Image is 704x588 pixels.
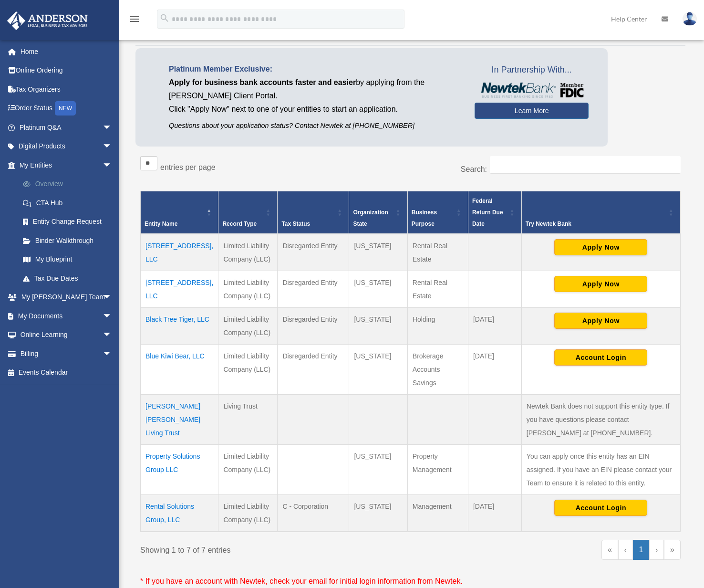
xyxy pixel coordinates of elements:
a: Binder Walkthrough [13,231,126,250]
td: [PERSON_NAME] [PERSON_NAME] Living Trust [141,395,218,445]
span: Record Type [222,220,257,227]
td: [US_STATE] [349,234,407,271]
span: Entity Name [145,220,177,227]
p: by applying from the [PERSON_NAME] Client Portal. [169,76,460,103]
td: Rental Solutions Group, LLC [141,495,218,532]
button: Apply Now [554,313,647,329]
th: Entity Name: Activate to invert sorting [141,191,218,234]
span: arrow_drop_down [103,306,122,326]
a: Entity Change Request [13,212,126,231]
button: Account Login [554,500,647,516]
td: Holding [407,308,468,345]
span: arrow_drop_down [103,156,122,175]
a: menu [129,17,140,25]
td: Blue Kiwi Bear, LLC [141,345,218,395]
i: menu [129,13,140,25]
i: search [159,13,170,23]
a: Tax Organizers [7,80,126,99]
img: User Pic [683,12,697,26]
td: Disregarded Entity [278,271,349,308]
td: [DATE] [468,308,521,345]
a: Digital Productsarrow_drop_down [7,137,126,156]
span: arrow_drop_down [103,344,122,364]
span: Apply for business bank accounts faster and easier [169,78,356,86]
a: Platinum Q&Aarrow_drop_down [7,118,126,137]
a: Order StatusNEW [7,99,126,118]
a: My [PERSON_NAME] Teamarrow_drop_down [7,288,126,307]
td: [DATE] [468,345,521,395]
td: Rental Real Estate [407,271,468,308]
td: Limited Liability Company (LLC) [218,495,278,532]
button: Apply Now [554,239,647,255]
a: CTA Hub [13,193,126,212]
td: Disregarded Entity [278,308,349,345]
td: Brokerage Accounts Savings [407,345,468,395]
button: Account Login [554,349,647,366]
td: [US_STATE] [349,271,407,308]
td: [US_STATE] [349,495,407,532]
td: Disregarded Entity [278,345,349,395]
span: arrow_drop_down [103,325,122,345]
a: Account Login [554,353,647,361]
td: Property Management [407,445,468,495]
td: C - Corporation [278,495,349,532]
td: [STREET_ADDRESS], LLC [141,234,218,271]
span: Business Purpose [412,209,437,227]
span: Tax Status [281,220,310,227]
a: Home [7,42,126,61]
td: Property Solutions Group LLC [141,445,218,495]
p: Platinum Member Exclusive: [169,63,460,76]
td: Limited Liability Company (LLC) [218,445,278,495]
a: Online Learningarrow_drop_down [7,325,126,345]
th: Record Type: Activate to sort [218,191,278,234]
div: Showing 1 to 7 of 7 entries [140,540,404,557]
label: Search: [461,165,487,173]
td: Limited Liability Company (LLC) [218,271,278,308]
td: Disregarded Entity [278,234,349,271]
span: arrow_drop_down [103,288,122,307]
th: Tax Status: Activate to sort [278,191,349,234]
img: NewtekBankLogoSM.png [479,83,584,98]
a: My Documentsarrow_drop_down [7,306,126,325]
img: Anderson Advisors Platinum Portal [4,11,91,30]
a: Events Calendar [7,363,126,382]
a: First [601,540,618,560]
td: Living Trust [218,395,278,445]
a: Learn More [475,103,589,119]
td: [US_STATE] [349,445,407,495]
p: Click "Apply Now" next to one of your entities to start an application. [169,103,460,116]
td: [US_STATE] [349,345,407,395]
td: [US_STATE] [349,308,407,345]
td: Limited Liability Company (LLC) [218,234,278,271]
td: Rental Real Estate [407,234,468,271]
a: Online Ordering [7,61,126,80]
span: In Partnership With... [475,63,589,78]
td: Black Tree Tiger, LLC [141,308,218,345]
a: Billingarrow_drop_down [7,344,126,363]
p: * If you have an account with Newtek, check your email for initial login information from Newtek. [140,575,681,588]
td: [DATE] [468,495,521,532]
th: Try Newtek Bank : Activate to sort [521,191,680,234]
a: My Blueprint [13,250,126,269]
p: Questions about your application status? Contact Newtek at [PHONE_NUMBER] [169,120,460,132]
td: Limited Liability Company (LLC) [218,308,278,345]
td: Newtek Bank does not support this entity type. If you have questions please contact [PERSON_NAME]... [521,395,680,445]
span: Federal Return Due Date [472,198,503,227]
td: Management [407,495,468,532]
a: Account Login [554,504,647,511]
span: Organization State [353,209,388,227]
th: Organization State: Activate to sort [349,191,407,234]
a: My Entitiesarrow_drop_down [7,156,126,175]
td: Limited Liability Company (LLC) [218,345,278,395]
span: arrow_drop_down [103,137,122,157]
label: entries per page [160,163,216,171]
th: Business Purpose: Activate to sort [407,191,468,234]
a: Overview [13,175,126,194]
button: Apply Now [554,276,647,292]
td: [STREET_ADDRESS], LLC [141,271,218,308]
a: Tax Due Dates [13,269,126,288]
div: Try Newtek Bank [526,218,666,230]
td: You can apply once this entity has an EIN assigned. If you have an EIN please contact your Team t... [521,445,680,495]
th: Federal Return Due Date: Activate to sort [468,191,521,234]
